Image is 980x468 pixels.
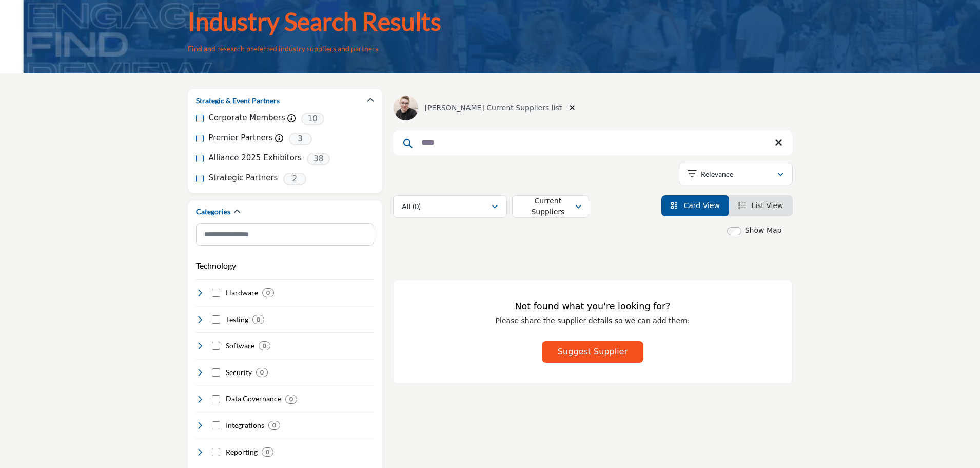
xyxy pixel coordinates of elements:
[661,195,729,216] li: Card View
[212,421,220,429] input: Select Integrations checkbox
[257,316,260,323] b: 0
[307,153,330,165] span: 38
[196,96,280,106] h2: Strategic & Event Partners
[266,448,269,456] b: 0
[393,195,507,218] button: All (0)
[262,288,274,297] div: 0 Results For Hardware
[496,316,690,325] span: Please share the supplier details so we can add them:
[212,368,220,377] input: Select Security checkbox
[542,341,643,363] button: Suggest Supplier
[683,201,719,210] span: Card View
[212,342,220,350] input: Select Software checkbox
[266,289,270,296] b: 0
[226,394,281,404] h4: Data Governance: Robust systems ensuring data accuracy, consistency, and security, upholding the ...
[196,207,230,217] h2: Categories
[289,133,312,145] span: 3
[402,201,421,212] p: All (0)
[196,259,236,272] button: Technology
[196,223,374,246] input: Search Category
[262,447,273,457] div: 0 Results For Reporting
[226,341,254,351] h4: Software: Software solutions
[212,395,220,403] input: Select Data Governance checkbox
[256,368,268,377] div: 0 Results For Security
[283,173,306,185] span: 2
[263,342,266,349] b: 0
[268,421,280,430] div: 0 Results For Integrations
[226,447,258,457] h4: Reporting: Dynamic tools that convert raw data into actionable insights, tailored to aid decision...
[671,201,720,210] a: View Card
[209,152,302,164] label: Alliance 2025 Exhibitors
[212,315,220,324] input: Select Testing checkbox
[226,314,248,325] h4: Testing: Testing
[729,195,793,216] li: List View
[196,115,204,122] input: Corporate Members checkbox
[745,225,782,236] label: Show Map
[260,369,264,376] b: 0
[521,200,576,213] div: Current Suppliers
[226,367,252,378] h4: Security: Cutting-edge solutions ensuring the utmost protection of institutional data, preserving...
[738,201,783,210] a: View List
[212,289,220,297] input: Select Hardware checkbox
[393,130,793,155] input: Search Keyword
[259,341,270,350] div: 0 Results For Software
[209,112,285,124] label: Corporate Members
[425,104,562,113] h6: [PERSON_NAME] Current Suppliers list
[226,288,258,298] h4: Hardware: Hardware Solutions
[226,420,264,430] h4: Integrations: Seamless and efficient system integrations tailored for the educational domain, ens...
[701,169,733,179] p: Relevance
[209,172,278,184] label: Strategic Partners
[196,135,204,142] input: Premier Partners checkbox
[289,396,293,403] b: 0
[570,104,575,111] i: Clear search location
[301,113,324,125] span: 10
[558,347,628,357] span: Suggest Supplier
[196,175,204,182] input: Strategic Partners checkbox
[252,315,264,324] div: 0 Results For Testing
[285,395,297,404] div: 0 Results For Data Governance
[196,155,204,162] input: Alliance 2025 Exhibitors checkbox
[679,163,793,185] button: Relevance
[751,201,783,210] span: List View
[512,195,589,218] button: Current Suppliers
[209,132,273,144] label: Premier Partners
[188,44,378,54] p: Find and research preferred industry suppliers and partners
[414,301,772,312] h3: Not found what you're looking for?
[188,6,441,38] h1: Industry Search Results
[272,422,276,429] b: 0
[212,448,220,456] input: Select Reporting checkbox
